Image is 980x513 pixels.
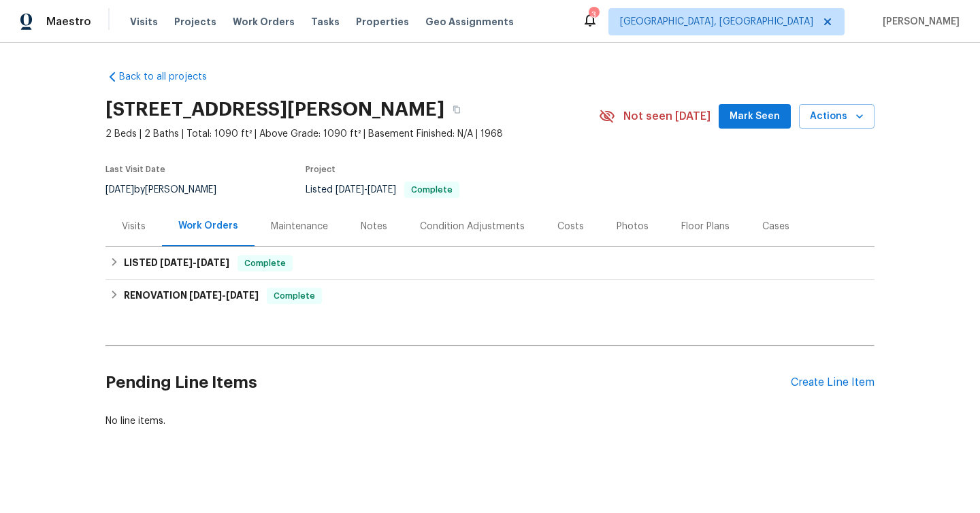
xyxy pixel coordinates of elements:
[681,220,730,233] div: Floor Plans
[130,15,158,29] span: Visits
[105,182,233,198] div: by [PERSON_NAME]
[124,255,229,271] h6: LISTED
[557,220,584,233] div: Costs
[105,280,875,312] div: RENOVATION [DATE]-[DATE]Complete
[336,185,396,195] span: -
[311,17,340,27] span: Tasks
[105,351,791,414] h2: Pending Line Items
[791,376,875,389] div: Create Line Item
[356,15,409,29] span: Properties
[105,127,599,141] span: 2 Beds | 2 Baths | Total: 1090 ft² | Above Grade: 1090 ft² | Basement Finished: N/A | 1968
[623,110,710,123] span: Not seen [DATE]
[367,185,396,195] span: [DATE]
[105,103,444,116] h2: [STREET_ADDRESS][PERSON_NAME]
[877,15,960,29] span: [PERSON_NAME]
[174,15,216,29] span: Projects
[406,186,458,194] span: Complete
[46,15,91,29] span: Maestro
[420,220,525,233] div: Condition Adjustments
[799,104,875,129] button: Actions
[105,165,165,173] span: Last Visit Date
[810,108,864,125] span: Actions
[105,70,236,84] a: Back to all projects
[239,256,291,270] span: Complete
[444,97,469,122] button: Copy Address
[105,414,875,428] div: No line items.
[271,220,328,233] div: Maintenance
[160,258,229,267] span: -
[189,291,222,300] span: [DATE]
[178,219,238,233] div: Work Orders
[189,291,259,300] span: -
[105,185,134,195] span: [DATE]
[122,220,146,233] div: Visits
[268,289,321,303] span: Complete
[306,165,336,173] span: Project
[197,258,229,267] span: [DATE]
[620,15,813,29] span: [GEOGRAPHIC_DATA], [GEOGRAPHIC_DATA]
[762,220,789,233] div: Cases
[425,15,514,29] span: Geo Assignments
[730,108,780,125] span: Mark Seen
[226,291,259,300] span: [DATE]
[105,247,875,280] div: LISTED [DATE]-[DATE]Complete
[589,8,598,22] div: 3
[617,220,649,233] div: Photos
[124,288,259,304] h6: RENOVATION
[361,220,387,233] div: Notes
[160,258,193,267] span: [DATE]
[233,15,295,29] span: Work Orders
[719,104,791,129] button: Mark Seen
[336,185,364,195] span: [DATE]
[306,185,459,195] span: Listed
